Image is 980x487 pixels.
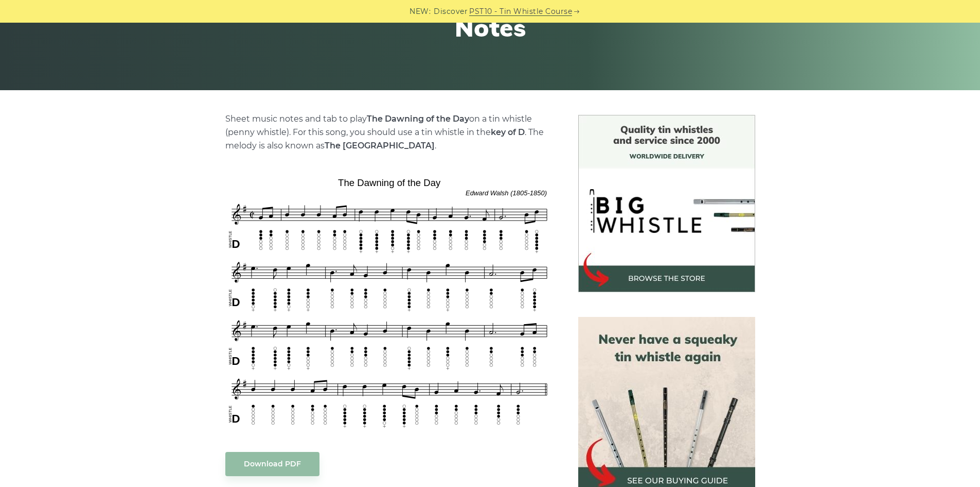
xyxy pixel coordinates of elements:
a: Download PDF [225,452,319,476]
strong: The Dawning of the Day [367,114,469,124]
p: Sheet music notes and tab to play on a tin whistle (penny whistle). For this song, you should use... [225,112,554,153]
span: Discover [434,6,468,18]
strong: key of D [491,127,525,137]
span: NEW: [409,6,431,18]
img: BigWhistle Tin Whistle Store [578,115,755,292]
img: The Dawning of the Day Tin Whistle Tabs & Sheet Music [225,174,554,431]
a: PST10 - Tin Whistle Course [469,6,572,18]
strong: The [GEOGRAPHIC_DATA] [325,141,435,150]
